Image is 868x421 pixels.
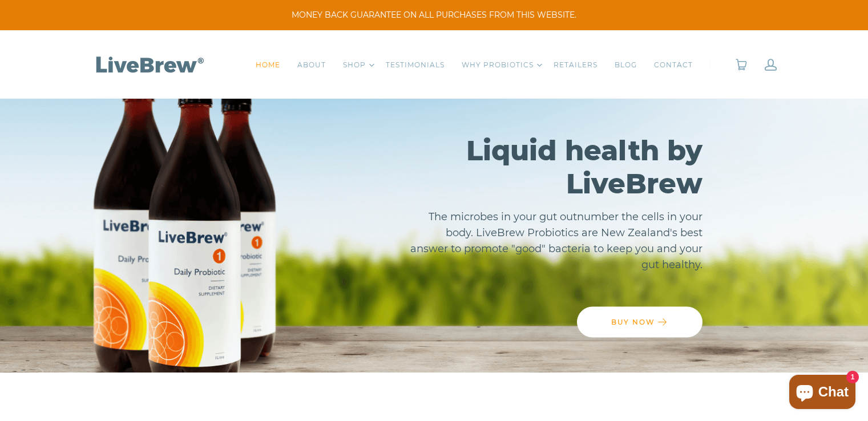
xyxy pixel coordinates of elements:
a: WHY PROBIOTICS [462,59,534,71]
a: ABOUT [297,59,326,71]
img: LiveBrew [92,54,206,74]
a: SHOP [343,59,366,71]
span: MONEY BACK GUARANTEE ON ALL PURCHASES FROM THIS WEBSITE. [17,9,851,21]
p: The microbes in your gut outnumber the cells in your body. LiveBrew Probiotics are New Zealand's ... [409,209,703,273]
a: TESTIMONIALS [386,59,445,71]
a: RETAILERS [554,59,597,71]
a: BUY NOW [577,307,703,338]
a: CONTACT [654,59,693,71]
a: HOME [256,59,280,71]
h2: Liquid health by LiveBrew [409,134,703,200]
inbox-online-store-chat: Shopify online store chat [786,375,859,412]
span: BUY NOW [611,318,655,326]
a: BLOG [615,59,637,71]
